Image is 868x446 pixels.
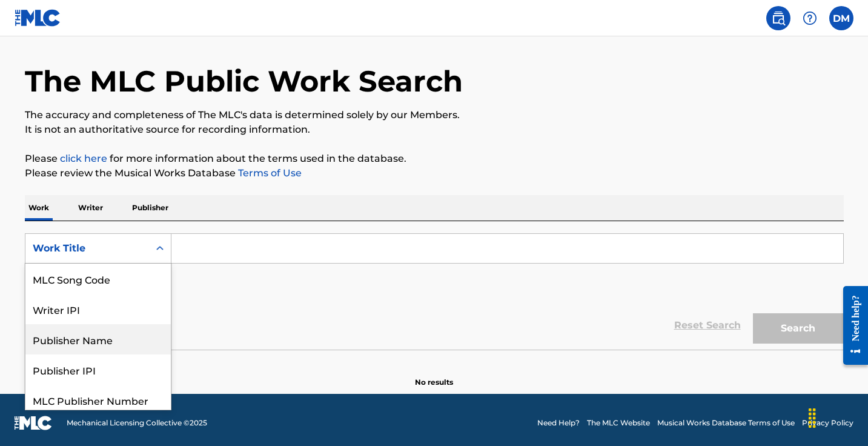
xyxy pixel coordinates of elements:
[415,362,453,388] p: No results
[657,418,795,428] a: Musical Works Database Terms of Use
[829,6,853,30] div: User Menu
[803,400,822,436] div: Drag
[128,195,172,221] p: Publisher
[67,418,207,428] span: Mechanical Licensing Collective © 2025
[771,11,786,25] img: search
[798,6,822,30] div: Help
[25,63,463,99] h1: The MLC Public Work Search
[834,273,868,377] iframe: Resource Center
[25,122,844,137] p: It is not an authoritative source for recording information.
[587,418,650,428] a: The MLC Website
[25,385,171,415] div: MLC Publisher Number
[25,151,844,166] p: Please for more information about the terms used in the database.
[802,418,853,428] a: Privacy Policy
[803,11,817,25] img: help
[25,264,171,294] div: MLC Song Code
[236,167,302,179] a: Terms of Use
[15,416,52,430] img: logo
[25,166,844,181] p: Please review the Musical Works Database
[25,294,171,324] div: Writer IPI
[766,6,790,30] a: Public Search
[25,108,844,122] p: The accuracy and completeness of The MLC's data is determined solely by our Members.
[33,241,142,256] div: Work Title
[75,195,107,221] p: Writer
[25,324,171,354] div: Publisher Name
[807,388,868,446] iframe: Chat Widget
[25,195,53,221] p: Work
[15,9,61,27] img: MLC Logo
[60,153,107,164] a: click here
[537,418,580,428] a: Need Help?
[25,233,844,350] form: Search Form
[25,354,171,385] div: Publisher IPI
